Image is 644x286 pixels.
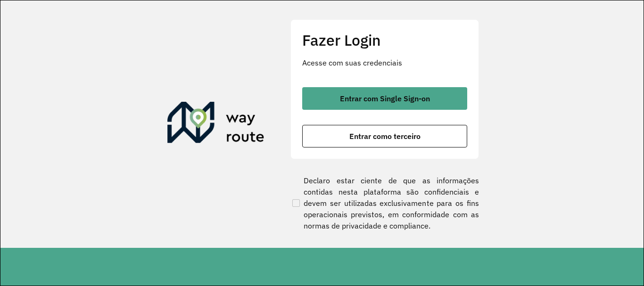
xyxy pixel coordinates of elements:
span: Entrar como terceiro [349,132,421,140]
button: button [302,87,467,110]
p: Acesse com suas credenciais [302,57,467,68]
h2: Fazer Login [302,31,467,49]
label: Declaro estar ciente de que as informações contidas nesta plataforma são confidenciais e devem se... [290,175,479,231]
img: Roteirizador AmbevTech [167,102,264,147]
span: Entrar com Single Sign-on [340,95,430,102]
button: button [302,125,467,147]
